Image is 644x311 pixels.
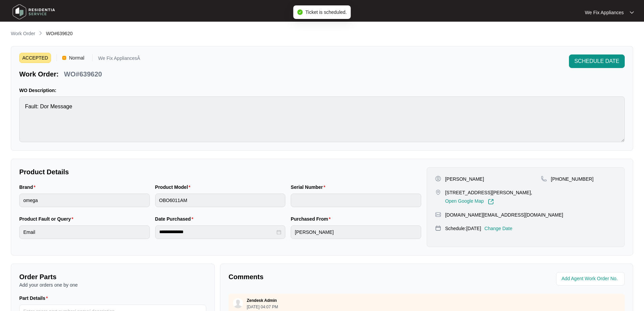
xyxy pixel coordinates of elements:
img: user.svg [233,298,243,308]
p: WO#639620 [64,69,102,79]
img: chevron-right [38,30,43,36]
a: Work Order [9,30,37,38]
input: Product Fault or Query [19,225,150,239]
p: Schedule: [DATE] [445,225,481,232]
p: We Fix Appliances [585,9,624,16]
p: Add your orders one by one [19,282,206,288]
span: Normal [66,53,87,63]
p: [PHONE_NUMBER] [551,176,594,182]
label: Product Fault or Query [19,216,76,222]
span: Ticket is scheduled. [305,9,347,15]
label: Serial Number [291,184,328,191]
p: Zendesk Admin [247,298,277,303]
span: SCHEDULE DATE [574,57,619,65]
img: map-pin [435,212,441,218]
input: Serial Number [291,194,421,207]
p: Comments [229,272,422,282]
label: Part Details [19,295,51,302]
p: [PERSON_NAME] [445,176,484,182]
img: user-pin [435,176,441,182]
img: map-pin [541,176,547,182]
p: Order Parts [19,272,206,282]
p: Change Date [484,225,512,232]
p: [DATE] 04:07 PM [247,305,278,309]
span: ACCEPTED [19,53,51,63]
a: Open Google Map [445,199,494,205]
img: map-pin [435,189,441,195]
label: Brand [19,184,38,191]
img: Vercel Logo [62,56,66,60]
img: dropdown arrow [630,11,634,14]
input: Product Model [155,194,286,207]
input: Purchased From [291,225,421,239]
label: Date Purchased [155,216,196,222]
img: residentia service logo [10,2,57,22]
textarea: Fault: Dor Message [19,96,625,142]
input: Date Purchased [159,228,276,236]
p: We Fix AppliancesÂ [98,56,140,63]
img: Link-External [488,199,494,205]
span: check-circle [297,9,303,15]
span: WO#639620 [46,31,73,36]
p: WO Description: [19,87,625,94]
p: Work Order [11,30,35,37]
p: [DOMAIN_NAME][EMAIL_ADDRESS][DOMAIN_NAME] [445,212,563,218]
label: Purchased From [291,216,333,222]
img: map-pin [435,225,441,231]
p: [STREET_ADDRESS][PERSON_NAME], [445,189,532,196]
input: Brand [19,194,150,207]
p: Product Details [19,167,421,177]
p: Work Order: [19,69,58,79]
button: SCHEDULE DATE [569,54,625,68]
label: Product Model [155,184,193,191]
input: Add Agent Work Order No. [562,275,621,283]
